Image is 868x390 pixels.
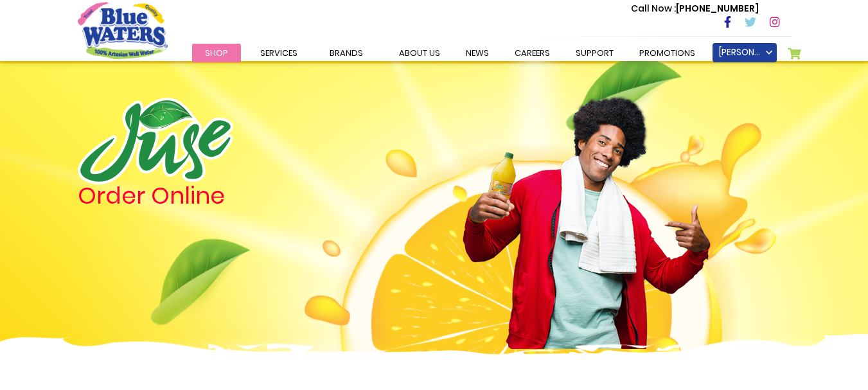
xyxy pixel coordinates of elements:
[626,44,708,62] a: Promotions
[330,47,363,59] span: Brands
[631,2,676,15] span: Call Now :
[386,44,453,62] a: about us
[260,47,297,59] span: Services
[502,44,563,62] a: careers
[461,74,712,349] img: man.png
[78,184,364,208] h4: Order Online
[563,44,626,62] a: support
[453,44,502,62] a: News
[713,43,777,62] a: [PERSON_NAME]
[78,2,168,58] a: store logo
[631,2,759,15] p: [PHONE_NUMBER]
[78,98,233,184] img: logo
[205,47,228,59] span: Shop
